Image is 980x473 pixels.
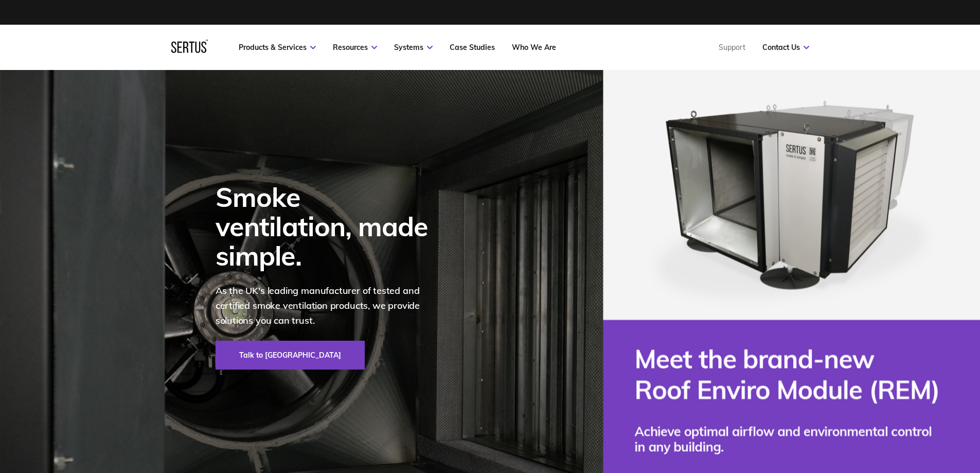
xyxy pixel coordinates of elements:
[394,43,433,52] a: Systems
[216,284,442,328] p: As the UK's leading manufacturer of tested and certified smoke ventilation products, we provide s...
[719,43,745,52] a: Support
[216,341,365,370] a: Talk to [GEOGRAPHIC_DATA]
[216,182,442,271] div: Smoke ventilation, made simple.
[239,43,316,52] a: Products & Services
[450,43,495,52] a: Case Studies
[512,43,556,52] a: Who We Are
[333,43,377,52] a: Resources
[762,43,809,52] a: Contact Us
